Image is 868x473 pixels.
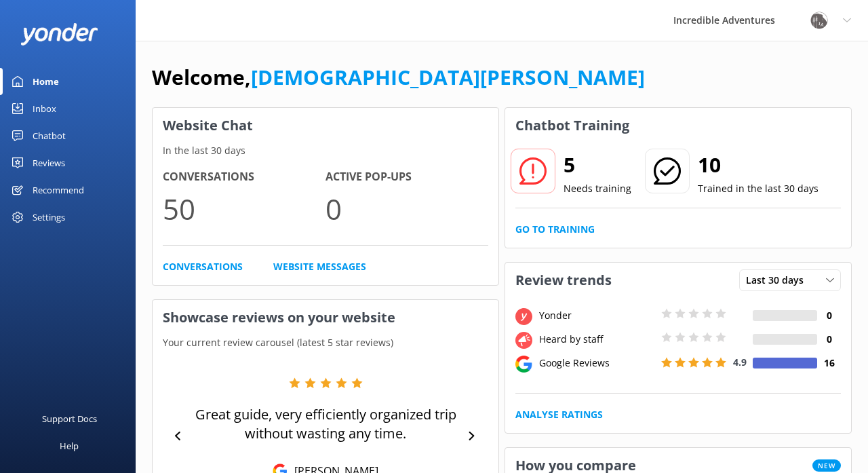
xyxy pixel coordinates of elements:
[33,68,59,95] div: Home
[163,168,325,186] h4: Conversations
[153,335,498,350] p: Your current review carousel (latest 5 star reviews)
[152,61,645,94] h1: Welcome,
[809,10,829,31] img: 834-1758036015.png
[536,332,658,347] div: Heard by staff
[746,273,812,288] span: Last 30 days
[33,204,65,231] div: Settings
[42,405,97,432] div: Support Docs
[251,63,645,91] a: [DEMOGRAPHIC_DATA][PERSON_NAME]
[163,186,325,231] p: 50
[60,432,79,459] div: Help
[536,308,658,323] div: Yonder
[515,222,595,237] a: Go to Training
[20,23,98,45] img: yonder-white-logo.png
[33,176,84,204] div: Recommend
[817,308,841,323] h4: 0
[564,181,631,196] p: Needs training
[325,168,488,186] h4: Active Pop-ups
[325,186,488,231] p: 0
[812,459,841,472] span: New
[273,259,366,274] a: Website Messages
[189,405,462,443] p: Great guide, very efficiently organized trip without wasting any time.
[505,108,639,143] h3: Chatbot Training
[817,332,841,347] h4: 0
[163,259,243,274] a: Conversations
[153,300,498,335] h3: Showcase reviews on your website
[33,95,56,122] div: Inbox
[733,356,747,368] span: 4.9
[33,122,66,149] div: Chatbot
[153,143,498,158] p: In the last 30 days
[536,356,658,371] div: Google Reviews
[698,149,818,181] h2: 10
[698,181,818,196] p: Trained in the last 30 days
[33,149,65,176] div: Reviews
[515,407,603,422] a: Analyse Ratings
[153,108,498,143] h3: Website Chat
[817,356,841,371] h4: 16
[564,149,631,181] h2: 5
[505,263,622,298] h3: Review trends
